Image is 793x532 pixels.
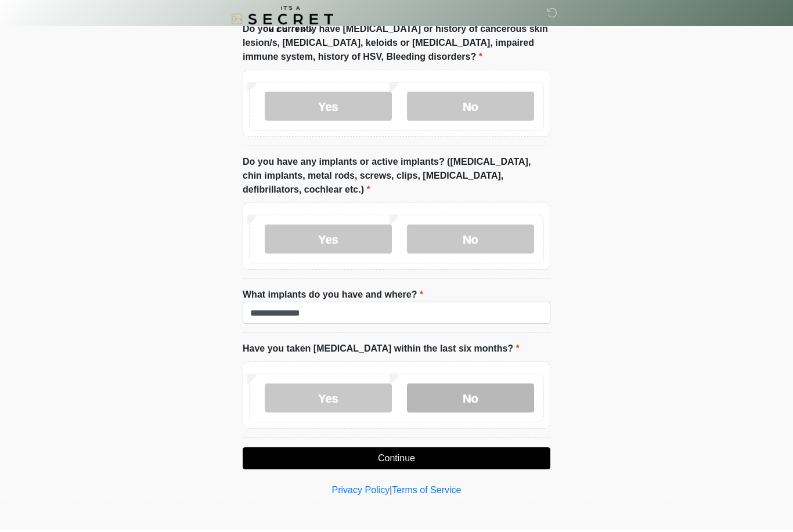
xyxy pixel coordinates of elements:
a: | [390,488,392,498]
img: It's A Secret Med Spa Logo [231,9,333,35]
label: Yes [265,227,392,256]
label: No [407,95,534,124]
label: Yes [265,386,392,415]
label: Do you have any implants or active implants? ([MEDICAL_DATA], chin implants, metal rods, screws, ... [243,158,550,200]
label: Do you currently have [MEDICAL_DATA] or history of cancerous skin lesion/s, [MEDICAL_DATA], keloi... [243,25,550,67]
label: Have you taken [MEDICAL_DATA] within the last six months? [243,345,520,359]
a: Privacy Policy [332,488,390,498]
label: No [407,386,534,415]
label: Yes [265,95,392,124]
label: No [407,227,534,256]
a: Terms of Service [392,488,461,498]
label: What implants do you have and where? [243,291,423,305]
button: Continue [243,450,550,472]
